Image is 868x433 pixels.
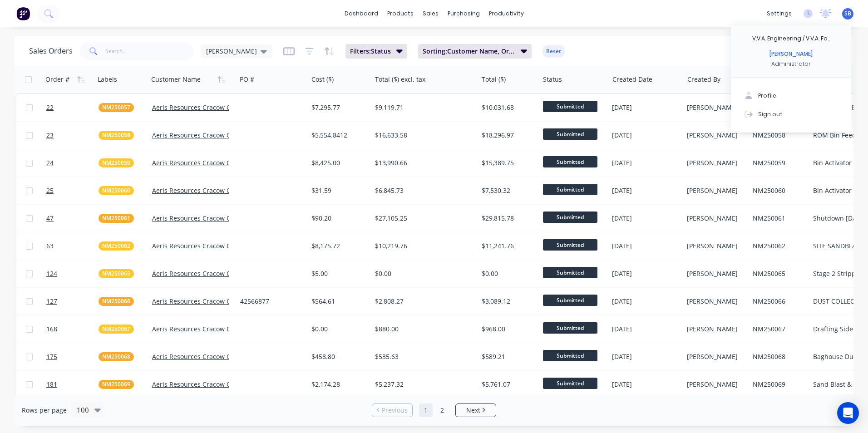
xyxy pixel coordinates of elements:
div: $31.59 [311,186,365,195]
div: NM250066 [753,297,803,306]
span: 23 [46,131,54,140]
span: Submitted [543,350,597,361]
span: Submitted [543,295,597,306]
ul: Pagination [368,403,500,417]
div: $589.21 [482,352,533,361]
a: Aeris Resources Cracow Operations [152,214,261,222]
a: Page 1 is your current page [419,403,433,417]
div: NM250060 [753,186,803,195]
a: Aeris Resources Cracow Operations [152,241,261,250]
div: V.V.A. Engineering / V.V.A. Fo... [752,34,830,43]
div: $5,554.8412 [311,131,365,140]
a: 168 [46,315,99,343]
button: Sorting:Customer Name, Order # [418,44,532,59]
div: $5,237.32 [375,380,469,389]
div: Created Date [612,75,652,84]
div: [DATE] [612,241,680,251]
a: Aeris Resources Cracow Operations [152,131,261,139]
a: Aeris Resources Cracow Operations [152,325,261,333]
div: settings [762,7,796,20]
h1: Sales Orders [29,47,73,55]
div: $5.00 [311,269,365,278]
div: [PERSON_NAME] [687,241,743,251]
div: $15,389.75 [482,158,533,167]
a: 127 [46,288,99,315]
div: $29,815.78 [482,214,533,223]
a: Aeris Resources Cracow Operations [152,158,261,167]
div: $8,175.72 [311,241,365,251]
span: Next [466,406,480,415]
div: NM250065 [753,269,803,278]
div: [PERSON_NAME] [687,158,743,167]
div: purchasing [443,7,484,20]
a: 181 [46,371,99,398]
span: Sorting: Customer Name, Order # [423,47,515,56]
div: $5,761.07 [482,380,533,389]
div: sales [418,7,443,20]
div: $2,174.28 [311,380,365,389]
span: Submitted [543,239,597,251]
div: [DATE] [612,214,680,223]
div: Administrator [771,60,811,68]
div: [PERSON_NAME] [687,325,743,334]
button: NM250058 [99,131,134,140]
span: Submitted [543,184,597,195]
span: 181 [46,380,57,389]
button: NM250067 [99,325,134,334]
div: $18,296.97 [482,131,533,140]
span: 47 [46,214,54,223]
span: Previous [382,406,408,415]
div: [DATE] [612,325,680,334]
div: 42566877 [240,297,301,306]
button: NM250066 [99,297,134,306]
div: $968.00 [482,325,533,334]
span: Submitted [543,128,597,140]
div: $16,633.58 [375,131,469,140]
div: Created By [687,75,720,84]
div: $3,089.12 [482,297,533,306]
a: Aeris Resources Cracow Operations [152,103,261,112]
div: $8,425.00 [311,158,365,167]
span: NM250060 [102,186,130,195]
div: $880.00 [375,325,469,334]
div: $2,808.27 [375,297,469,306]
button: Filters:Status [345,44,407,59]
div: NM250061 [753,214,803,223]
div: Order # [45,75,69,84]
div: NM250059 [753,158,803,167]
div: [PERSON_NAME] [769,50,813,58]
span: 22 [46,103,54,112]
a: Previous page [372,406,412,415]
a: Aeris Resources Cracow Operations [152,352,261,361]
button: NM250060 [99,186,134,195]
span: NM250066 [102,297,130,306]
div: productivity [484,7,528,20]
a: 23 [46,122,99,149]
div: NM250058 [753,131,803,140]
div: $9,119.71 [375,103,469,112]
div: $7,295.77 [311,103,365,112]
a: Page 2 [435,403,449,417]
button: NM250062 [99,241,134,251]
img: Factory [16,7,30,20]
div: Customer Name [151,75,201,84]
div: [DATE] [612,186,680,195]
button: Reset [542,45,565,58]
span: Submitted [543,156,597,167]
span: NM250057 [102,103,130,112]
div: $458.80 [311,352,365,361]
a: 22 [46,94,99,121]
span: Submitted [543,212,597,223]
button: Profile [731,87,851,105]
a: Next page [456,406,496,415]
div: Open Intercom Messenger [837,402,859,424]
button: NM250059 [99,158,134,167]
button: NM250057 [99,103,134,112]
div: $0.00 [375,269,469,278]
span: 124 [46,269,57,278]
div: $6,845.73 [375,186,469,195]
div: [DATE] [612,269,680,278]
div: Profile [758,92,776,100]
a: dashboard [340,7,383,20]
div: $27,105.25 [375,214,469,223]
